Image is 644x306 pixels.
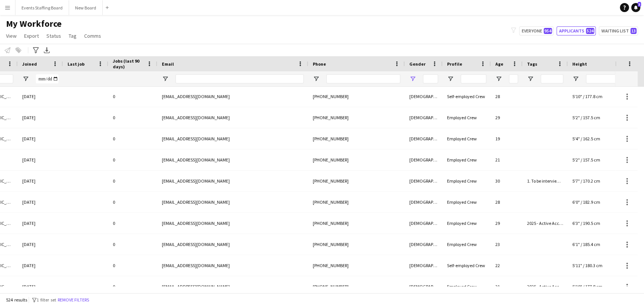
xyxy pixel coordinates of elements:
span: Jobs (last 90 days) [113,58,144,69]
div: 5'7" / 170.2 cm [568,171,643,191]
div: 0 [108,255,157,276]
div: [DEMOGRAPHIC_DATA] [405,234,443,255]
div: [EMAIL_ADDRESS][DOMAIN_NAME] [157,192,308,212]
div: 22 [491,255,523,276]
div: 19 [491,128,523,149]
div: 1. To be interviewed , 2025 - Active Accounts [523,171,568,191]
span: Comms [84,32,101,39]
a: Comms [81,31,104,41]
div: [PHONE_NUMBER] [308,171,405,191]
div: 28 [491,192,523,212]
div: Self-employed Crew [443,255,491,276]
div: [PHONE_NUMBER] [308,234,405,255]
a: View [3,31,20,41]
div: 0 [108,149,157,170]
button: Open Filter Menu [313,75,320,82]
div: Employed Crew [443,149,491,170]
div: Self-employed Crew [443,86,491,107]
div: 0 [108,276,157,297]
div: 0 [108,86,157,107]
div: [PHONE_NUMBER] [308,192,405,212]
div: 29 [491,107,523,128]
div: [DEMOGRAPHIC_DATA] [405,149,443,170]
button: Waiting list13 [599,26,638,35]
span: Tag [69,32,77,39]
div: Employed Crew [443,128,491,149]
div: [DATE] [18,255,63,276]
a: Tag [66,31,80,41]
input: Age Filter Input [509,74,518,83]
div: [DATE] [18,107,63,128]
div: [EMAIL_ADDRESS][DOMAIN_NAME] [157,213,308,234]
span: Last job [68,61,85,67]
input: Gender Filter Input [423,74,438,83]
div: 21 [491,149,523,170]
div: 0 [108,128,157,149]
button: New Board [69,0,103,15]
div: 5'11" / 180.3 cm [568,255,643,276]
span: Profile [447,61,462,67]
span: 1 filter set [37,297,56,303]
input: Phone Filter Input [326,74,400,83]
span: Phone [313,61,326,67]
div: [EMAIL_ADDRESS][DOMAIN_NAME] [157,234,308,255]
div: 6'3" / 190.5 cm [568,213,643,234]
div: 0 [108,107,157,128]
input: Email Filter Input [175,74,304,83]
button: Events Staffing Board [15,0,69,15]
div: 5'10" / 177.8 cm [568,276,643,297]
input: Joined Filter Input [36,74,58,83]
div: [DEMOGRAPHIC_DATA] [405,107,443,128]
input: Height Filter Input [586,74,639,83]
div: 2025 - Active Accounts [523,276,568,297]
button: Open Filter Menu [22,75,29,82]
div: [EMAIL_ADDRESS][DOMAIN_NAME] [157,128,308,149]
span: My Workforce [6,18,61,29]
span: Email [162,61,174,67]
input: Profile Filter Input [461,74,486,83]
span: 524 [586,28,594,34]
a: Status [43,31,64,41]
span: View [6,32,17,39]
button: Everyone954 [519,26,553,35]
div: [DEMOGRAPHIC_DATA] [405,171,443,191]
input: Tags Filter Input [541,74,563,83]
span: 3 [638,2,641,7]
div: [EMAIL_ADDRESS][DOMAIN_NAME] [157,107,308,128]
div: 5'2" / 157.5 cm [568,149,643,170]
div: [PHONE_NUMBER] [308,213,405,234]
span: Joined [22,61,37,67]
span: 13 [630,28,636,34]
div: [DEMOGRAPHIC_DATA] [405,192,443,212]
div: [EMAIL_ADDRESS][DOMAIN_NAME] [157,171,308,191]
div: 21 [491,276,523,297]
div: [PHONE_NUMBER] [308,149,405,170]
div: 2025 - Active Accounts [523,213,568,234]
div: [DATE] [18,171,63,191]
div: [PHONE_NUMBER] [308,128,405,149]
div: [EMAIL_ADDRESS][DOMAIN_NAME] [157,86,308,107]
div: [DATE] [18,213,63,234]
app-action-btn: Export XLSX [42,46,51,55]
a: Export [21,31,42,41]
div: 6'1" / 185.4 cm [568,234,643,255]
div: [DATE] [18,86,63,107]
div: [DEMOGRAPHIC_DATA] [405,213,443,234]
div: 5'2" / 157.5 cm [568,107,643,128]
div: 0 [108,234,157,255]
span: Export [24,32,39,39]
div: 6'0" / 182.9 cm [568,192,643,212]
div: Employed Crew [443,192,491,212]
span: Status [46,32,61,39]
div: [DATE] [18,149,63,170]
div: Employed Crew [443,213,491,234]
button: Applicants524 [556,26,596,35]
div: Employed Crew [443,107,491,128]
span: Height [572,61,587,67]
div: [PHONE_NUMBER] [308,255,405,276]
span: Age [495,61,503,67]
div: 28 [491,86,523,107]
div: [PHONE_NUMBER] [308,276,405,297]
span: Gender [409,61,426,67]
div: [EMAIL_ADDRESS][DOMAIN_NAME] [157,149,308,170]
